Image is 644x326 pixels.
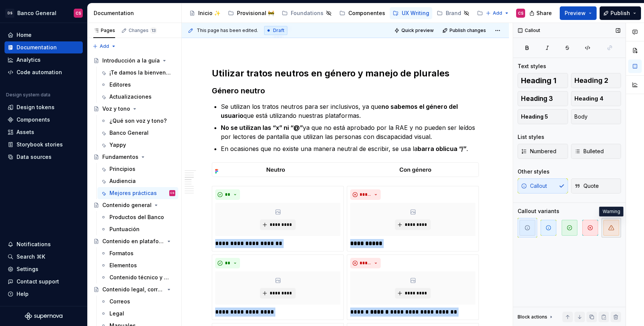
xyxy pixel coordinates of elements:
[109,141,126,149] div: Yappy
[526,6,557,20] button: Share
[90,55,178,67] a: Introducción a la guía
[5,54,83,66] a: Analytics
[221,144,479,153] p: En ocasiones que no existe una manera neutral de escribir, se usa la .
[518,62,546,70] div: Text styles
[518,133,544,141] div: List styles
[571,178,621,193] button: Quote
[90,235,178,247] a: Contenido en plataformas
[129,27,157,34] div: Changes
[446,9,461,17] div: Brand
[97,211,178,223] a: Productos del Banco
[237,9,274,17] div: Provisional 🚧
[440,25,489,36] button: Publish changes
[90,283,178,296] a: Contenido legal, correos, manuales y otros
[97,259,178,271] a: Elementos
[17,290,29,298] div: Help
[17,104,55,111] div: Design tokens
[100,43,109,49] span: Add
[390,7,432,19] a: UX Writing
[5,114,83,126] a: Components
[186,7,223,19] a: Inicio ✨
[574,113,588,120] span: Body
[102,238,164,245] div: Contenido en plataformas
[17,69,62,76] div: Code automation
[17,141,63,148] div: Storybook stories
[17,56,41,64] div: Analytics
[291,9,324,17] div: Foundations
[483,8,512,18] button: Add
[109,129,149,137] div: Banco General
[273,27,284,34] span: Draft
[198,9,220,17] div: Inicio ✨
[25,312,62,320] a: Supernova Logo
[97,79,178,91] a: Editores
[212,85,479,96] h3: Género neutro
[109,93,152,101] div: Actualizaciones
[17,116,50,123] div: Components
[150,27,157,34] span: 13
[574,77,608,84] span: Heading 2
[109,213,164,221] div: Productos del Banco
[2,5,86,21] button: DSBanco GeneralCS
[560,6,597,20] button: Preview
[336,7,388,19] a: Componentes
[518,168,550,175] div: Other styles
[109,69,172,76] div: ¡Te damos la bienvenida! 🚀
[518,109,568,124] button: Heading 5
[392,25,437,36] button: Quick preview
[109,81,131,88] div: Editores
[611,9,630,17] span: Publish
[599,207,624,216] div: Warning
[348,9,385,17] div: Componentes
[17,253,45,260] div: Search ⌘K
[186,6,482,21] div: Page tree
[90,41,118,52] button: Add
[5,9,14,18] div: DS
[434,7,472,19] a: Brand
[17,31,32,39] div: Home
[97,296,178,308] a: Correos
[97,223,178,235] a: Puntuación
[5,126,83,138] a: Assets
[225,7,277,19] a: Provisional 🚧
[518,91,568,106] button: Heading 3
[76,10,81,16] div: CS
[521,148,556,155] span: Numbered
[109,165,135,173] div: Principios
[97,67,178,79] a: ¡Te damos la bienvenida! 🚀
[90,199,178,211] a: Contenido general
[109,250,134,257] div: Formatos
[102,201,152,209] div: Contenido general
[102,57,160,64] div: Introducción a la guía
[5,101,83,113] a: Design tokens
[109,298,130,305] div: Correos
[536,9,552,17] span: Share
[97,271,178,283] a: Contenido técnico y explicativo
[600,6,641,20] button: Publish
[170,189,175,197] div: CS
[5,276,83,288] button: Contact support
[17,128,34,136] div: Assets
[97,175,178,187] a: Audiencia
[518,73,568,88] button: Heading 1
[109,177,136,185] div: Audiencia
[521,95,553,102] span: Heading 3
[571,73,621,88] button: Heading 2
[97,187,178,199] a: Mejores prácticasCS
[197,27,258,34] span: This page has been edited.
[5,288,83,300] button: Help
[109,117,167,125] div: ¿Qué son voz y tono?
[97,308,178,320] a: Legal
[97,139,178,151] a: Yappy
[493,10,502,16] span: Add
[418,145,466,152] strong: barra oblicua “/”
[97,127,178,139] a: Banco General
[450,27,486,34] span: Publish changes
[221,123,479,141] p: ya que no está aprobado por la RAE y no pueden ser leídos por lectores de pantalla que utilizan l...
[109,274,172,281] div: Contenido técnico y explicativo
[571,109,621,124] button: Body
[102,153,138,161] div: Fundamentos
[521,77,556,84] span: Heading 1
[17,153,52,161] div: Data sources
[90,151,178,163] a: Fundamentos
